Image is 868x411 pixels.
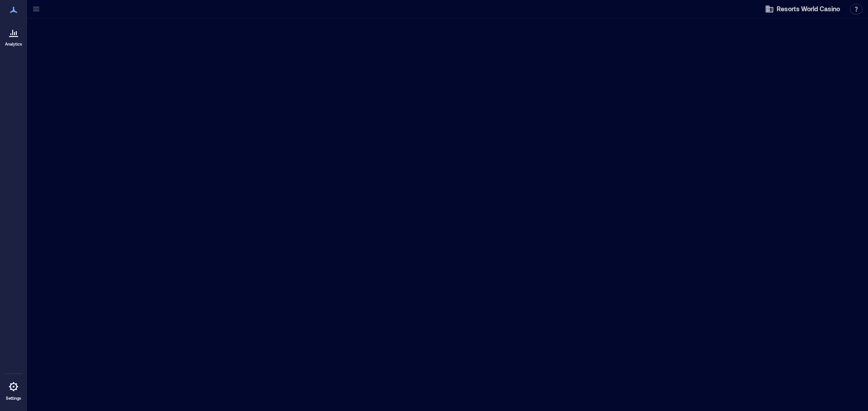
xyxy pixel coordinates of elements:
[777,5,840,14] span: Resorts World Casino
[2,22,25,50] a: Analytics
[762,2,843,16] button: Resorts World Casino
[6,396,21,401] p: Settings
[5,42,22,47] p: Analytics
[3,376,24,404] a: Settings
